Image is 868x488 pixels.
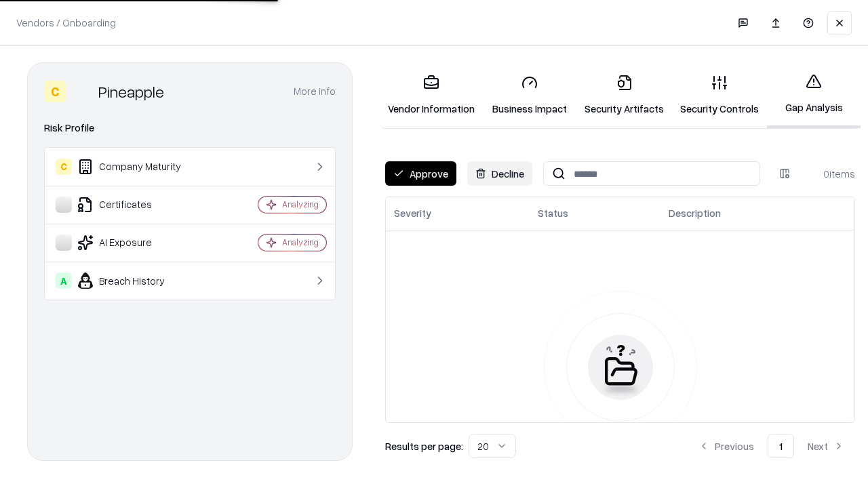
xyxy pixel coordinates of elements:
div: Certificates [56,197,218,213]
div: C [44,81,66,102]
button: Decline [467,161,532,186]
nav: pagination [688,434,855,458]
a: Security Controls [672,64,767,127]
div: C [56,159,72,175]
div: Company Maturity [56,159,218,175]
div: Risk Profile [44,120,336,136]
div: A [56,272,72,289]
a: Security Artifacts [576,64,672,127]
a: Gap Analysis [767,62,861,128]
p: Results per page: [385,439,463,453]
p: Vendors / Onboarding [16,16,116,30]
div: 0 items [801,167,855,181]
div: Severity [394,206,431,220]
div: Analyzing [282,199,319,210]
button: 1 [768,434,794,458]
img: Pineapple [71,81,93,102]
a: Business Impact [483,64,576,127]
button: Approve [385,161,456,186]
div: Description [669,206,721,220]
div: Pineapple [98,81,164,102]
button: More info [294,79,336,104]
div: AI Exposure [56,235,218,251]
div: Breach History [56,272,218,289]
div: Analyzing [282,237,319,248]
div: Status [538,206,568,220]
a: Vendor Information [380,64,483,127]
